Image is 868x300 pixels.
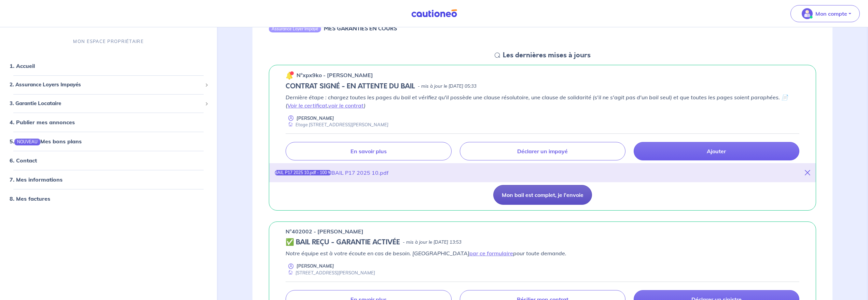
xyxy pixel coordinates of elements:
[73,38,143,45] p: MON ESPACE PROPRIÉTAIRE
[10,119,75,126] a: 4. Publier mes annonces
[10,62,35,69] a: 1. Accueil
[324,25,397,32] h6: MES GARANTIES EN COURS
[634,142,799,160] a: Ajouter
[3,59,214,73] div: 1. Accueil
[10,157,37,164] a: 6. Contact
[3,154,214,167] div: 6. Contact
[3,78,214,91] div: 2. Assurance Loyers Impayés
[3,115,214,129] div: 4. Publier mes annonces
[460,142,625,160] a: Déclarer un impayé
[286,142,451,160] a: En savoir plus
[286,249,799,257] p: Notre équipe est à votre écoute en cas de besoin. [GEOGRAPHIC_DATA] pour toute demande.
[503,51,591,59] h5: Les dernières mises à jours
[297,71,373,79] p: n°xpx9ko - [PERSON_NAME]
[350,148,387,155] p: En savoir plus
[409,9,460,18] img: Cautioneo
[286,93,799,110] p: Dernière étape : chargez toutes les pages du bail et vérifiez qu'il possède une clause résolutoir...
[10,195,50,202] a: 8. Mes factures
[286,82,415,90] h5: CONTRAT SIGNÉ - EN ATTENTE DU BAIL
[286,82,799,90] div: state: CONTRACT-SIGNED, Context: NEW,CHOOSE-CERTIFICATE,ALONE,LESSOR-DOCUMENTS
[10,138,82,145] a: 5.NOUVEAUMes bons plans
[297,115,334,122] p: [PERSON_NAME]
[331,169,389,177] div: BAIL P17 2025 10.pdf
[286,238,799,246] div: state: CONTRACT-VALIDATED, Context: ,MAYBE-CERTIFICATE,,LESSOR-DOCUMENTS,IS-ODEALIM
[297,263,334,269] p: [PERSON_NAME]
[790,5,860,22] button: illu_account_valid_menu.svgMon compte
[275,170,331,175] div: BAIL P17 2025 10.pdf - 100 %
[802,8,813,19] img: illu_account_valid_menu.svg
[493,185,592,205] button: Mon bail est complet, je l'envoie
[286,227,363,235] p: n°402002 - [PERSON_NAME]
[10,81,202,89] span: 2. Assurance Loyers Impayés
[287,102,327,109] a: Voir le certificat
[286,122,388,128] div: Etage [STREET_ADDRESS][PERSON_NAME]
[286,270,375,276] div: [STREET_ADDRESS][PERSON_NAME]
[10,100,202,108] span: 3. Garantie Locataire
[418,83,477,90] p: - mis à jour le [DATE] 05:33
[469,250,513,257] a: par ce formulaire
[815,10,847,18] p: Mon compte
[3,97,214,110] div: 3. Garantie Locataire
[3,134,214,148] div: 5.NOUVEAUMes bons plans
[517,148,568,155] p: Déclarer un impayé
[707,148,726,155] p: Ajouter
[286,238,400,246] h5: ✅ BAIL REÇU - GARANTIE ACTIVÉE
[805,170,810,175] i: close-button-title
[269,25,321,32] div: Assurance Loyer Impayé
[403,239,461,246] p: - mis à jour le [DATE] 13:53
[286,71,294,80] img: 🔔
[3,192,214,205] div: 8. Mes factures
[3,173,214,186] div: 7. Mes informations
[328,102,364,109] a: voir le contrat
[10,176,63,183] a: 7. Mes informations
